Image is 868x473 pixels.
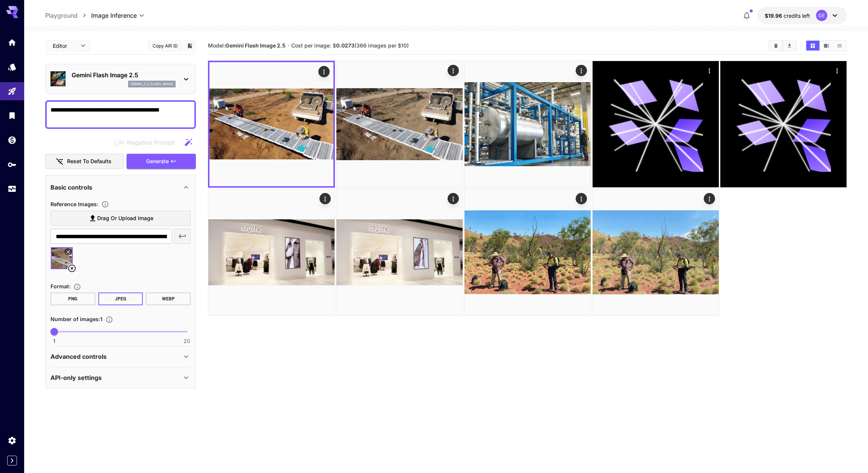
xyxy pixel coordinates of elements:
div: Actions [831,65,843,76]
div: Actions [703,65,715,76]
button: Upload a reference image to guide the result. This is needed for Image-to-Image or Inpainting. Su... [98,201,112,208]
div: Actions [319,193,331,204]
button: Specify how many images to generate in a single request. Each image generation will be charged se... [102,316,116,323]
a: Playground [45,11,78,20]
button: WEBP [146,292,191,305]
button: Choose the file format for the output image. [70,283,84,291]
label: Drag or upload image [50,211,191,226]
span: Number of images : 1 [50,316,102,322]
span: credits left [784,12,810,19]
b: Gemini Flash Image 2.5 [225,42,286,49]
div: Gemini Flash Image 2.5gemini_2_5_flash_image [50,67,191,90]
div: Library [8,111,17,120]
div: Usage [8,184,17,194]
button: $19.9617GE [757,7,847,24]
div: Actions [447,65,458,76]
span: 1 [53,337,55,345]
button: Reset to defaults [45,154,124,169]
button: Clear Images [769,41,782,51]
p: gemini_2_5_flash_image [130,81,173,87]
span: Format : [50,283,70,289]
span: Negative prompts are not compatible with the selected model. [112,138,181,147]
span: 20 [183,337,190,345]
img: 2Q== [336,189,463,315]
img: Z [465,61,591,187]
div: Show images in grid viewShow images in video viewShow images in list view [805,40,847,51]
span: Editor [53,42,76,50]
div: $19.9617 [765,12,810,20]
div: Actions [703,193,715,204]
button: Copy AIR ID [148,40,182,51]
button: Expand sidebar [7,456,17,465]
img: 2Q== [209,62,333,186]
button: Show images in list view [833,41,846,51]
div: GE [816,10,827,21]
button: JPEG [98,292,143,305]
div: Actions [575,65,587,76]
span: Generate [146,157,169,166]
img: 9k= [208,189,335,315]
div: Home [8,38,17,47]
span: $19.96 [765,12,784,19]
img: 9k= [465,189,591,315]
div: Actions [447,193,458,204]
button: PNG [50,292,95,305]
div: API Keys [8,160,17,169]
div: Playground [8,87,17,96]
button: Add to library [186,41,193,50]
p: · [287,41,289,50]
div: Advanced controls [50,347,191,366]
div: Settings [8,436,17,445]
button: Show images in grid view [806,41,819,51]
img: 2Q== [593,189,719,315]
div: Actions [318,66,330,77]
p: Advanced controls [50,352,107,361]
img: 2Q== [336,61,463,187]
p: Gemini Flash Image 2.5 [72,70,176,80]
p: Basic controls [50,183,92,192]
span: Drag or upload image [97,214,153,223]
div: Wallet [8,135,17,145]
p: API-only settings [50,373,102,382]
nav: breadcrumb [45,11,91,20]
button: Show images in video view [820,41,833,51]
div: Clear ImagesDownload All [769,40,797,51]
b: 0.0273 [336,42,355,49]
div: Actions [575,193,587,204]
div: Models [8,62,17,72]
div: API-only settings [50,369,191,387]
span: Cost per image: $ (366 images per $10) [291,42,409,49]
span: Model: [208,42,286,49]
button: Download All [783,41,796,51]
span: Reference Images : [50,201,98,207]
div: Basic controls [50,178,191,196]
button: Generate [127,154,196,169]
span: Negative Prompt [127,138,175,147]
span: Image Inference [91,11,137,20]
